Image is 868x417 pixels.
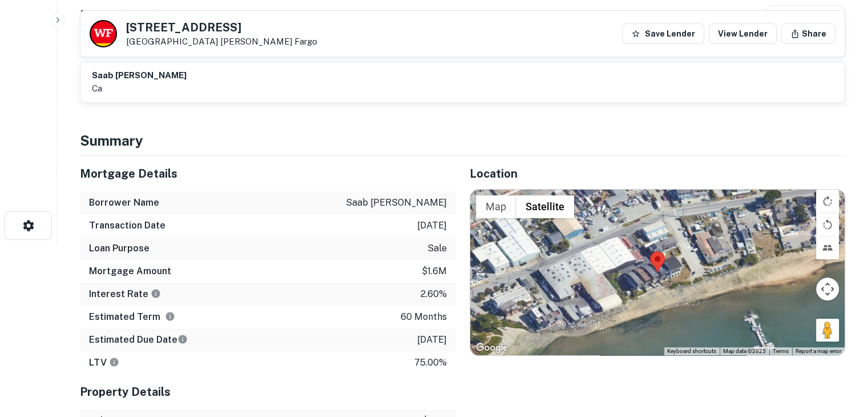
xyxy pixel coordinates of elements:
[89,219,165,232] h6: Transaction Date
[470,165,846,182] h5: Location
[816,278,839,300] button: Map camera controls
[476,195,516,218] button: Show street map
[622,23,704,44] button: Save Lender
[667,347,716,355] button: Keyboard shortcuts
[80,165,456,182] h5: Mortgage Details
[709,23,777,44] a: View Lender
[401,310,447,324] p: 60 months
[89,242,150,255] h6: Loan Purpose
[723,348,766,354] span: Map data ©2025
[796,348,841,354] a: Report a map error
[80,5,168,26] h4: Buyer Details
[89,287,161,301] h6: Interest Rate
[417,333,447,347] p: [DATE]
[126,22,317,33] h5: [STREET_ADDRESS]
[89,264,171,278] h6: Mortgage Amount
[109,357,119,367] svg: LTVs displayed on the website are for informational purposes only and may be reported incorrectly...
[92,82,187,95] p: ca
[422,264,447,278] p: $1.6m
[80,383,456,400] h5: Property Details
[220,37,317,46] a: [PERSON_NAME] Fargo
[165,311,175,322] svg: Term is based on a standard schedule for this type of loan.
[816,319,839,342] button: Drag Pegman onto the map to open Street View
[346,196,447,210] p: saab [PERSON_NAME]
[421,287,447,301] p: 2.60%
[89,356,119,370] h6: LTV
[414,356,447,370] p: 75.00%
[151,288,161,299] svg: The interest rates displayed on the website are for informational purposes only and may be report...
[781,23,835,44] button: Share
[473,340,511,355] a: Open this area in Google Maps (opens a new window)
[811,326,868,380] iframe: Chat Widget
[816,213,839,236] button: Rotate map counterclockwise
[89,333,188,347] h6: Estimated Due Date
[177,334,188,344] svg: Estimate is based on a standard schedule for this type of loan.
[816,236,839,259] button: Tilt map
[92,69,187,82] h6: saab [PERSON_NAME]
[126,37,317,47] p: [GEOGRAPHIC_DATA]
[427,242,447,255] p: sale
[816,190,839,212] button: Rotate map clockwise
[89,196,159,210] h6: Borrower Name
[417,219,447,232] p: [DATE]
[773,348,789,354] a: Terms (opens in new tab)
[473,340,511,355] img: Google
[80,130,845,151] h4: Summary
[89,310,175,324] h6: Estimated Term
[516,195,574,218] button: Show satellite imagery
